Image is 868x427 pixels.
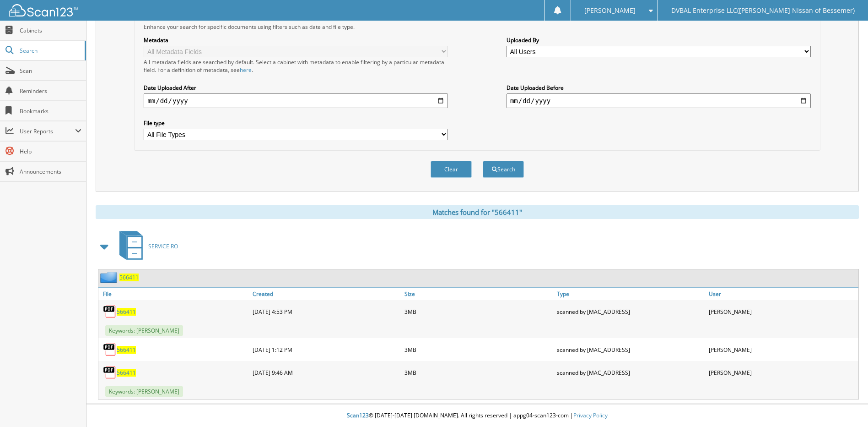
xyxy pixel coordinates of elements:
[144,58,448,74] div: All metadata fields are searched by default. Select a cabinet with metadata to enable filtering b...
[144,119,448,127] label: File type
[144,36,448,44] label: Metadata
[706,288,858,300] a: User
[20,67,81,75] span: Scan
[144,84,448,92] label: Date Uploaded After
[706,363,858,382] div: [PERSON_NAME]
[507,36,811,44] label: Uploaded By
[250,288,402,300] a: Created
[148,242,178,250] span: SERVICE RO
[507,84,811,92] label: Date Uploaded Before
[105,325,183,336] span: Keywords: [PERSON_NAME]
[20,168,81,175] span: Announcements
[555,288,706,300] a: Type
[117,369,136,377] a: 566411
[105,386,183,397] span: Keywords: [PERSON_NAME]
[250,363,402,382] div: [DATE] 9:46 AM
[9,4,78,16] img: scan123-logo-white.svg
[103,343,117,356] img: PDF.png
[822,383,868,427] iframe: Chat Widget
[103,305,117,318] img: PDF.png
[144,93,448,108] input: start
[706,302,858,321] div: [PERSON_NAME]
[402,363,554,382] div: 3MB
[555,340,706,359] div: scanned by [MAC_ADDRESS]
[250,340,402,359] div: [DATE] 1:12 PM
[584,8,636,13] span: [PERSON_NAME]
[20,107,81,115] span: Bookmarks
[86,405,868,427] div: © [DATE]-[DATE] [DOMAIN_NAME]. All rights reserved | appg04-scan123-com |
[20,27,81,34] span: Cabinets
[20,127,75,135] span: User Reports
[100,272,119,283] img: folder2.png
[139,23,815,31] div: Enhance your search for specific documents using filters such as date and file type.
[20,47,80,55] span: Search
[20,87,81,95] span: Reminders
[431,161,472,178] button: Clear
[98,288,250,300] a: File
[671,8,855,13] span: DVBAL Enterprise LLC([PERSON_NAME] Nissan of Bessemer)
[103,366,117,379] img: PDF.png
[114,228,178,264] a: SERVICE RO
[250,302,402,321] div: [DATE] 4:53 PM
[402,340,554,359] div: 3MB
[119,274,139,281] a: 566411
[117,308,136,316] a: 566411
[483,161,524,178] button: Search
[555,363,706,382] div: scanned by [MAC_ADDRESS]
[240,66,252,74] a: here
[20,148,81,155] span: Help
[402,288,554,300] a: Size
[573,411,608,419] a: Privacy Policy
[96,205,859,219] div: Matches found for "566411"
[347,411,369,419] span: Scan123
[706,340,858,359] div: [PERSON_NAME]
[117,346,136,354] a: 566411
[402,302,554,321] div: 3MB
[507,93,811,108] input: end
[555,302,706,321] div: scanned by [MAC_ADDRESS]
